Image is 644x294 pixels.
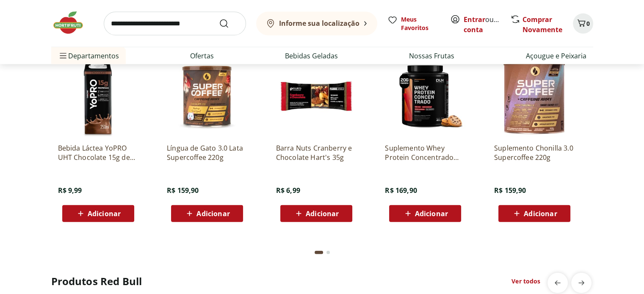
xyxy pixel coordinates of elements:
[167,143,247,162] a: Língua de Gato 3.0 Lata Supercoffee 220g
[196,210,229,217] span: Adicionar
[494,143,575,162] a: Suplemento Chonilla 3.0 Supercoffee 220g
[522,15,562,34] a: Comprar Novamente
[51,10,94,36] img: Hortifruti
[58,186,82,195] span: R$ 9,99
[190,51,214,61] a: Ofertas
[280,205,352,222] button: Adicionar
[51,275,142,288] h2: Produtos Red Bull
[464,15,485,24] a: Entrar
[385,186,417,195] span: R$ 169,90
[285,51,338,61] a: Bebidas Geladas
[167,56,247,137] img: Língua de Gato 3.0 Lata Supercoffee 220g
[571,273,591,293] button: next
[401,15,440,32] span: Meus Favoritos
[573,14,593,34] button: Carrinho
[415,210,448,217] span: Adicionar
[387,15,440,32] a: Meus Favoritos
[104,12,246,36] input: search
[385,56,465,137] img: Suplemento Whey Protein Concentrado Cookies Dux 450g
[58,46,68,66] button: Menu
[511,277,540,286] a: Ver todos
[276,186,300,195] span: R$ 6,99
[167,186,199,195] span: R$ 159,90
[389,205,461,222] button: Adicionar
[494,186,526,195] span: R$ 159,90
[313,242,325,263] button: Current page from fs-carousel
[219,19,239,29] button: Submit Search
[58,46,119,66] span: Departamentos
[547,273,568,293] button: previous
[58,143,138,162] a: Bebida Láctea YoPRO UHT Chocolate 15g de proteínas 250ml
[385,143,465,162] a: Suplemento Whey Protein Concentrado Cookies Dux 450g
[464,15,510,34] a: Criar conta
[409,51,454,61] a: Nossas Frutas
[88,210,121,217] span: Adicionar
[494,56,575,137] img: Suplemento Chonilla 3.0 Supercoffee 220g
[62,205,134,222] button: Adicionar
[524,210,557,217] span: Adicionar
[526,51,586,61] a: Açougue e Peixaria
[256,12,377,36] button: Informe sua localização
[276,143,357,162] a: Barra Nuts Cranberry e Chocolate Hart's 35g
[276,56,357,137] img: Barra Nuts Cranberry e Chocolate Hart's 35g
[586,19,590,27] span: 0
[58,56,138,137] img: Bebida Láctea YoPRO UHT Chocolate 15g de proteínas 250ml
[171,205,243,222] button: Adicionar
[306,210,339,217] span: Adicionar
[325,242,332,263] button: Go to page 2 from fs-carousel
[464,14,501,35] span: ou
[498,205,570,222] button: Adicionar
[279,19,359,28] b: Informe sua localização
